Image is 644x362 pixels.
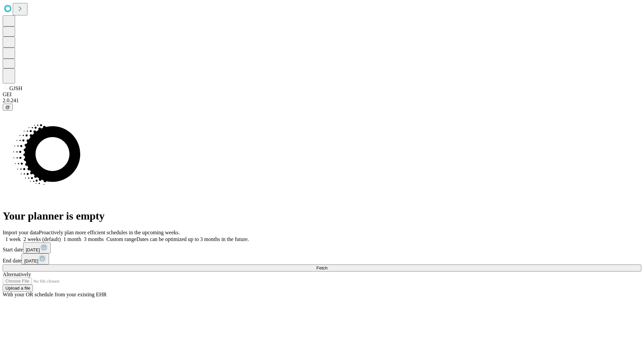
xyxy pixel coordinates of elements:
span: [DATE] [24,258,38,263]
h1: Your planner is empty [3,210,641,222]
span: @ [5,105,10,110]
button: Upload a file [3,285,33,292]
span: [DATE] [26,247,40,252]
div: End date [3,253,641,264]
button: @ [3,104,13,111]
span: Import your data [3,230,39,235]
button: Fetch [3,264,641,271]
span: 3 months [84,236,104,242]
div: 2.0.241 [3,98,641,104]
span: GJSH [9,85,22,91]
button: [DATE] [21,253,49,264]
span: Proactively plan more efficient schedules in the upcoming weeks. [39,230,180,235]
span: 2 weeks (default) [23,236,61,242]
span: Fetch [316,265,327,270]
button: [DATE] [23,242,51,253]
span: Custom range [106,236,136,242]
div: Start date [3,242,641,253]
span: With your OR schedule from your existing EHR [3,292,107,297]
span: 1 week [5,236,21,242]
span: Dates can be optimized up to 3 months in the future. [137,236,249,242]
span: Alternatively [3,271,31,277]
span: 1 month [63,236,81,242]
div: GEI [3,92,641,98]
